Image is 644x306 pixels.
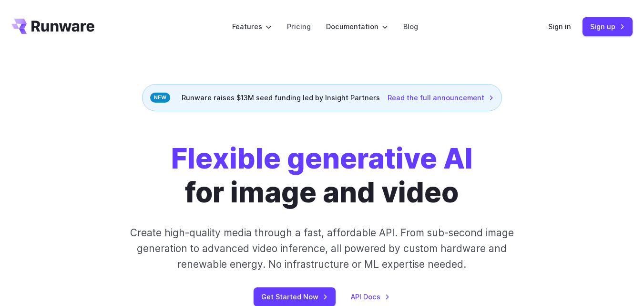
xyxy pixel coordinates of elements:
p: Create high-quality media through a fast, affordable API. From sub-second image generation to adv... [123,225,521,273]
a: Sign up [583,17,633,36]
a: Get Started Now [254,287,336,306]
h1: for image and video [171,142,473,210]
label: Documentation [326,21,388,32]
a: Sign in [548,21,571,32]
label: Features [232,21,272,32]
a: Go to / [11,19,94,34]
a: Read the full announcement [388,92,494,103]
strong: Flexible generative AI [171,141,473,175]
div: Runware raises $13M seed funding led by Insight Partners [142,84,502,111]
a: Blog [403,21,418,32]
a: API Docs [351,291,390,302]
a: Pricing [287,21,311,32]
